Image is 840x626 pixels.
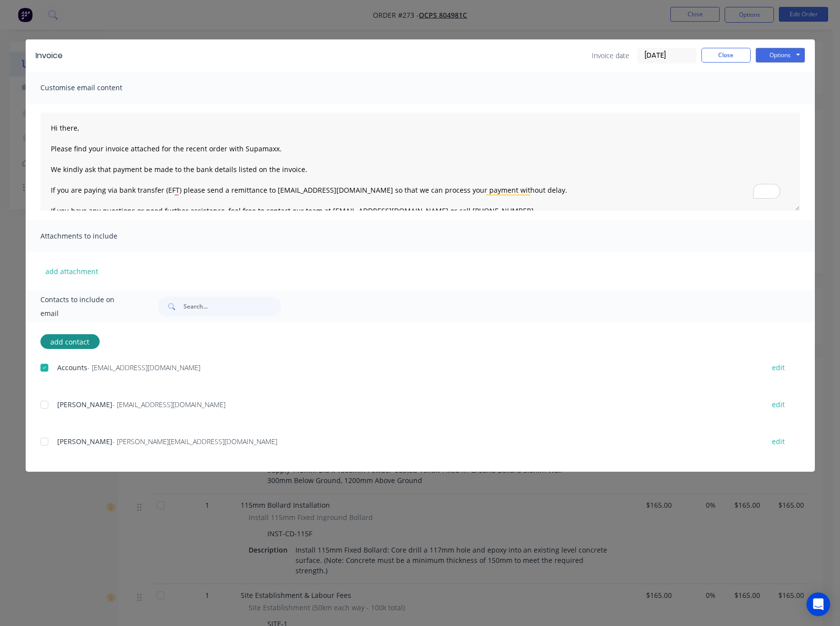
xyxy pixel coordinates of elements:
span: Attachments to include [40,229,149,243]
button: add attachment [40,264,103,278]
span: Contacts to include on email [40,293,134,320]
input: Search... [183,297,281,316]
span: Accounts [57,363,87,372]
span: - [PERSON_NAME][EMAIL_ADDRESS][DOMAIN_NAME] [112,437,277,446]
button: add contact [40,334,100,349]
button: Close [701,48,751,63]
span: - [EMAIL_ADDRESS][DOMAIN_NAME] [112,400,225,409]
span: Customise email content [40,81,149,95]
span: [PERSON_NAME] [57,437,112,446]
button: Options [756,48,805,63]
button: edit [766,361,791,374]
div: Invoice [36,50,63,62]
div: Open Intercom Messenger [806,592,830,616]
span: Invoice date [592,50,629,61]
textarea: To enrich screen reader interactions, please activate Accessibility in Grammarly extension settings [40,112,800,211]
span: - [EMAIL_ADDRESS][DOMAIN_NAME] [87,363,200,372]
button: edit [766,435,791,448]
button: edit [766,398,791,411]
span: [PERSON_NAME] [57,400,112,409]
